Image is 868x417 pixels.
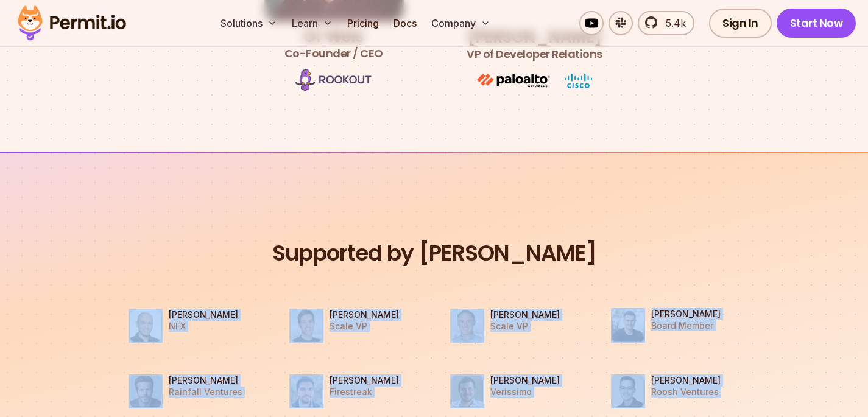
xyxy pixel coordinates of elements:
[330,309,399,321] h3: [PERSON_NAME]
[467,46,602,63] span: VP of Developer Relations
[287,11,337,35] button: Learn
[110,239,758,268] h2: Supported by [PERSON_NAME]
[284,45,383,62] span: Co-Founder / CEO
[169,375,242,387] h3: [PERSON_NAME]
[611,308,645,343] img: Asaf Cohen Board Member
[330,375,399,387] h3: [PERSON_NAME]
[330,321,399,332] p: Scale VP
[342,11,384,35] a: Pricing
[651,387,721,398] p: Roosh Ventures
[129,309,163,343] img: Gigi Levy Weiss NFX
[490,375,560,387] h3: [PERSON_NAME]
[216,11,282,35] button: Solutions
[450,375,484,409] img: Alex Oppenheimer Verissimo
[450,309,484,343] img: Ariel Tseitlin Scale VP
[709,9,772,38] a: Sign In
[777,9,856,38] a: Start Now
[289,375,323,409] img: Amir Rustamzadeh Firestreak
[651,308,721,320] h3: [PERSON_NAME]
[129,375,163,409] img: Ron Rofe Rainfall Ventures
[477,74,550,88] img: paloalto
[638,11,694,35] a: 5.4k
[490,309,560,321] h3: [PERSON_NAME]
[565,74,592,88] img: cisco
[389,11,422,35] a: Docs
[490,387,560,398] p: Verissimo
[289,309,323,343] img: Eric Anderson Scale VP
[169,321,238,332] p: NFX
[426,11,495,35] button: Company
[658,16,686,30] span: 5.4k
[651,375,721,387] h3: [PERSON_NAME]
[651,320,721,331] p: Board Member
[295,68,372,91] img: Rookout
[611,375,645,409] img: Ivan Taranenko Roosh Ventures
[169,309,238,321] h3: [PERSON_NAME]
[330,387,399,398] p: Firestreak
[12,2,132,44] img: Permit logo
[169,387,242,398] p: Rainfall Ventures
[490,321,560,332] p: Scale VP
